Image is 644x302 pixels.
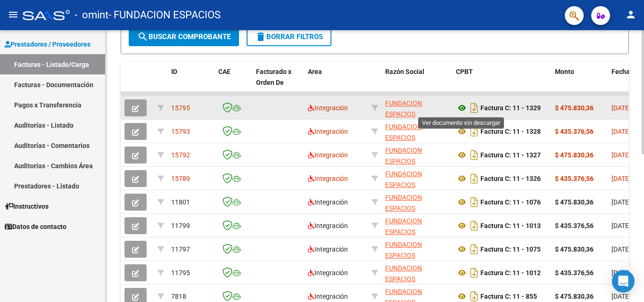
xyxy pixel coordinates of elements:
strong: Factura C: 11 - 1326 [480,175,541,182]
i: Descargar documento [468,265,480,280]
div: 30708131535 [385,169,448,188]
datatable-header-cell: CAE [215,62,252,103]
span: Integración [308,293,348,300]
span: Razón Social [385,68,424,75]
i: Descargar documento [468,242,480,257]
span: 15795 [171,104,190,112]
mat-icon: delete [255,31,266,42]
datatable-header-cell: Facturado x Orden De [252,62,304,103]
span: Integración [308,104,348,112]
strong: $ 475.830,36 [555,151,594,159]
span: FUNDACION ESPACIOS [385,147,422,165]
span: 11795 [171,269,190,277]
strong: $ 475.830,36 [555,245,594,253]
strong: Factura C: 11 - 1075 [480,245,541,253]
span: ID [171,68,177,75]
span: Integración [308,151,348,159]
mat-icon: search [137,31,149,42]
span: Integración [308,245,348,253]
span: Integración [308,269,348,277]
i: Descargar documento [468,195,480,210]
span: FUNDACION ESPACIOS [385,241,422,259]
strong: $ 435.376,56 [555,175,594,182]
strong: Factura C: 11 - 1013 [480,222,541,229]
i: Descargar documento [468,218,480,233]
span: 11801 [171,198,190,206]
span: [DATE] [611,293,631,300]
span: FUNDACION ESPACIOS [385,264,422,283]
div: 30708131535 [385,145,448,165]
span: Integración [308,128,348,135]
button: Buscar Comprobante [129,27,239,46]
strong: Factura C: 11 - 1012 [480,269,541,277]
div: Open Intercom Messenger [612,270,635,293]
mat-icon: person [625,9,636,20]
div: 30708131535 [385,98,448,118]
span: Datos de contacto [5,221,66,232]
span: Borrar Filtros [255,33,323,41]
span: [DATE] [611,104,631,112]
span: 15789 [171,175,190,182]
span: FUNDACION ESPACIOS [385,123,422,141]
strong: Factura C: 11 - 1328 [480,128,541,135]
div: 30708131535 [385,239,448,259]
i: Descargar documento [468,147,480,163]
span: Prestadores / Proveedores [5,39,91,49]
strong: $ 475.830,36 [555,198,594,206]
span: [DATE] [611,151,631,159]
span: Integración [308,175,348,182]
span: 11799 [171,222,190,229]
strong: Factura C: 11 - 855 [480,293,537,300]
span: [DATE] [611,198,631,206]
strong: $ 435.376,56 [555,269,594,277]
span: Area [308,68,322,75]
mat-icon: menu [8,9,19,20]
div: 30708131535 [385,263,448,283]
span: [DATE] [611,175,631,182]
div: 30708131535 [385,122,448,141]
datatable-header-cell: CPBT [452,62,551,103]
span: FUNDACION ESPACIOS [385,99,422,118]
i: Descargar documento [468,124,480,139]
span: FUNDACION ESPACIOS [385,194,422,212]
span: CPBT [456,68,473,75]
strong: Factura C: 11 - 1329 [480,104,541,112]
datatable-header-cell: Monto [551,62,608,103]
span: [DATE] [611,222,631,229]
span: Facturado x Orden De [256,68,291,86]
span: Integración [308,198,348,206]
span: Integración [308,222,348,229]
span: FUNDACION ESPACIOS [385,170,422,188]
strong: $ 475.830,36 [555,104,594,112]
div: 30708131535 [385,192,448,212]
button: Borrar Filtros [247,27,331,46]
span: 15793 [171,128,190,135]
strong: $ 435.376,56 [555,128,594,135]
strong: Factura C: 11 - 1327 [480,151,541,159]
strong: Factura C: 11 - 1076 [480,198,541,206]
span: CAE [218,68,231,75]
span: - FUNDACION ESPACIOS [108,5,221,25]
span: 15792 [171,151,190,159]
datatable-header-cell: Razón Social [381,62,452,103]
div: 30708131535 [385,216,448,236]
strong: $ 475.830,36 [555,293,594,300]
span: Buscar Comprobante [137,33,231,41]
span: - omint [74,5,108,25]
i: Descargar documento [468,171,480,186]
span: [DATE] [611,128,631,135]
span: Instructivos [5,201,49,212]
span: 11797 [171,245,190,253]
span: [DATE] [611,245,631,253]
span: FUNDACION ESPACIOS [385,217,422,236]
datatable-header-cell: ID [167,62,215,103]
i: Descargar documento [468,100,480,115]
span: 7818 [171,293,186,300]
strong: $ 435.376,56 [555,222,594,229]
span: [DATE] [611,269,631,277]
datatable-header-cell: Area [304,62,368,103]
span: Monto [555,68,574,75]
